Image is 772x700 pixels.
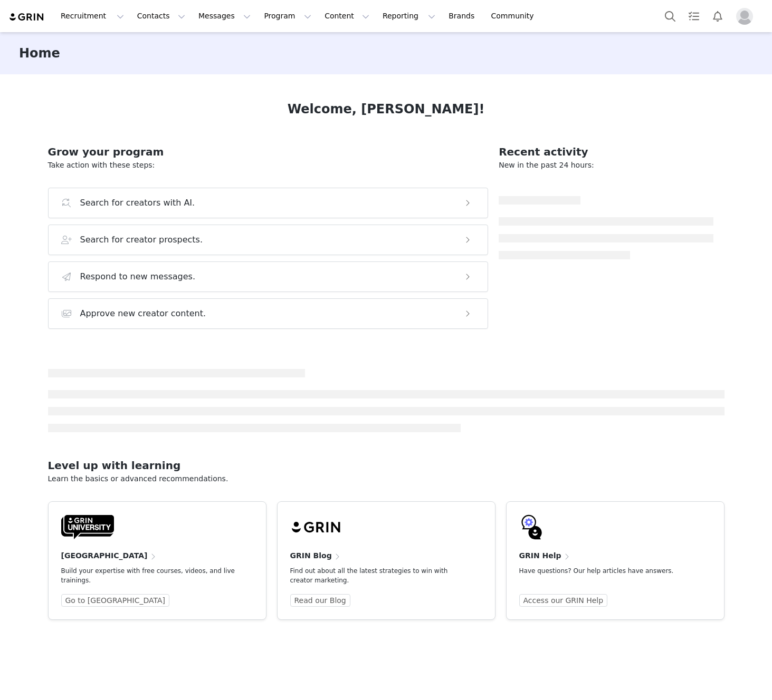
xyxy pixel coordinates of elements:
button: Program [258,4,318,28]
a: Read our Blog [290,594,350,607]
button: Reporting [376,4,442,28]
p: Build your expertise with free courses, videos, and live trainings. [61,566,236,585]
h3: Search for creators with AI. [80,197,195,209]
button: Search [659,4,682,28]
p: New in the past 24 hours: [499,160,713,171]
a: Community [485,4,545,28]
button: Content [318,4,376,28]
button: Messages [192,4,257,28]
button: Recruitment [54,4,130,28]
img: grin logo [8,12,45,22]
h2: Grow your program [48,144,489,160]
h4: GRIN Help [519,550,561,561]
img: grin-logo-black.svg [290,514,343,540]
h2: Recent activity [499,144,713,160]
h4: [GEOGRAPHIC_DATA] [61,550,148,561]
button: Approve new creator content. [48,298,489,329]
p: Learn the basics or advanced recommendations. [48,473,725,484]
a: Access our GRIN Help [519,594,608,607]
h1: Welcome, [PERSON_NAME]! [288,100,485,119]
a: Brands [442,4,484,28]
button: Respond to new messages. [48,261,489,292]
p: Have questions? Our help articles have answers. [519,566,694,576]
h3: Approve new creator content. [80,307,206,320]
p: Find out about all the latest strategies to win with creator marketing. [290,566,465,585]
a: Go to [GEOGRAPHIC_DATA] [61,594,170,607]
h3: Home [19,44,60,63]
button: Profile [730,8,764,25]
button: Contacts [131,4,192,28]
img: GRIN-help-icon.svg [519,514,545,540]
button: Search for creators with AI. [48,188,489,218]
h3: Search for creator prospects. [80,234,203,246]
a: Tasks [682,4,706,28]
img: GRIN-University-Logo-Black.svg [61,514,114,540]
h2: Level up with learning [48,458,725,473]
img: placeholder-profile.jpg [736,8,753,25]
h4: GRIN Blog [290,550,332,561]
h3: Respond to new messages. [80,270,196,283]
button: Search for creator prospects. [48,225,489,255]
button: Notifications [706,4,729,28]
p: Take action with these steps: [48,160,489,171]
